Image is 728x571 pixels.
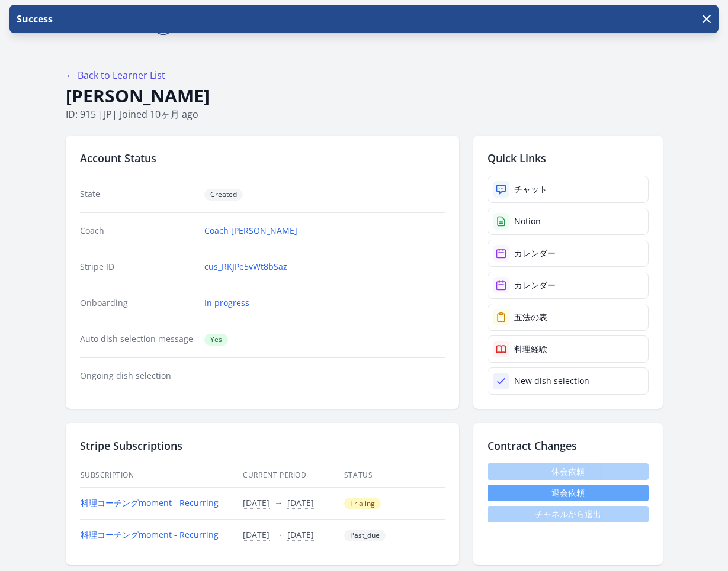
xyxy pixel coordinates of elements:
[514,279,556,291] div: カレンダー
[488,463,649,480] span: 休会依頼
[204,189,243,201] span: Created
[204,297,249,309] a: In progress
[104,108,112,121] span: jp
[80,261,195,273] dt: Stripe ID
[344,463,445,488] th: Status
[80,463,243,488] th: Subscription
[488,272,649,299] a: カレンダー
[488,176,649,203] a: チャット
[80,225,195,237] dt: Coach
[14,12,53,26] p: Success
[242,463,344,488] th: Current Period
[80,333,195,346] dt: Auto dish selection message
[81,497,219,508] a: 料理コーチングmoment - Recurring
[287,497,314,509] button: [DATE]
[514,311,547,323] div: 五法の表
[488,367,649,395] a: New dish selection
[80,188,195,201] dt: State
[80,437,445,454] h2: Stripe Subscriptions
[344,498,381,509] span: Trialing
[488,437,649,454] h2: Contract Changes
[514,375,589,387] div: New dish selection
[287,529,314,541] button: [DATE]
[514,247,556,259] div: カレンダー
[514,183,547,195] div: チャット
[80,370,195,382] dt: Ongoing dish selection
[66,85,663,107] h1: [PERSON_NAME]
[243,529,270,541] button: [DATE]
[66,107,663,121] p: ID: 915 | | Joined 10ヶ月 ago
[488,240,649,267] a: カレンダー
[274,497,283,508] span: →
[204,334,228,346] span: Yes
[80,150,445,166] h2: Account Status
[204,261,287,273] a: cus_RKJPe5vWt8bSaz
[488,208,649,235] a: Notion
[488,506,649,522] span: チャネルから退出
[514,343,547,355] div: 料理経験
[243,497,270,509] button: [DATE]
[204,225,297,237] a: Coach [PERSON_NAME]
[488,150,649,166] h2: Quick Links
[66,69,165,82] a: ← Back to Learner List
[488,485,649,501] button: 退会依頼
[488,304,649,331] a: 五法の表
[514,215,541,227] div: Notion
[81,529,219,540] a: 料理コーチングmoment - Recurring
[274,529,283,540] span: →
[488,335,649,363] a: 料理経験
[80,297,195,309] dt: Onboarding
[344,530,386,541] span: Past_due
